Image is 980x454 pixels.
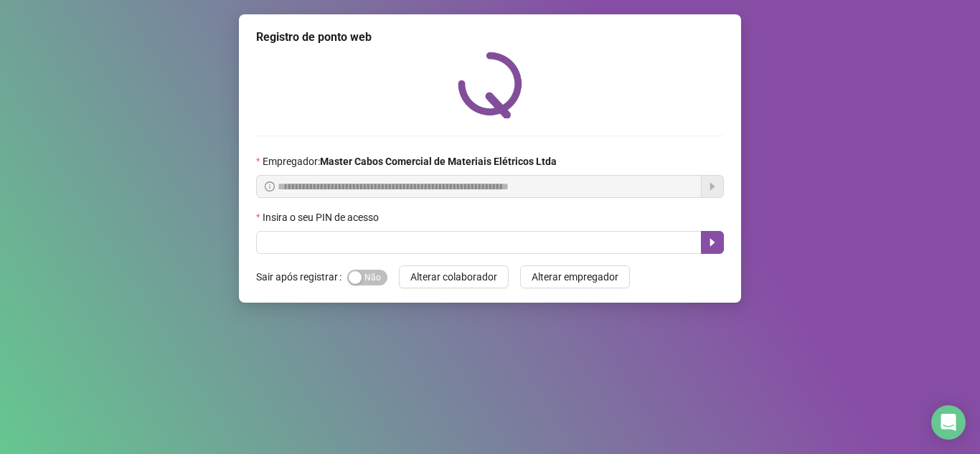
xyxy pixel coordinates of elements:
[265,181,275,191] span: info-circle
[256,265,347,288] label: Sair após registrar
[256,209,388,225] label: Insira o seu PIN de acesso
[532,269,618,285] span: Alterar empregador
[399,265,509,288] button: Alterar colaborador
[931,405,966,440] div: Open Intercom Messenger
[458,52,522,118] img: QRPoint
[410,269,497,285] span: Alterar colaborador
[256,29,724,46] div: Registro de ponto web
[707,237,718,248] span: caret-right
[263,153,557,169] span: Empregador :
[520,265,630,288] button: Alterar empregador
[320,156,557,167] strong: Master Cabos Comercial de Materiais Elétricos Ltda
